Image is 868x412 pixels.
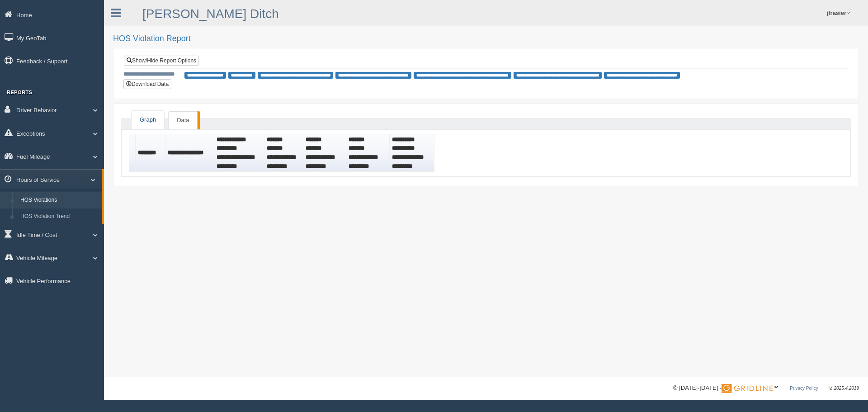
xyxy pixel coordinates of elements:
[169,111,197,130] a: Data
[16,208,102,225] a: HOS Violation Trend
[132,111,164,129] a: Graph
[830,386,859,391] span: v. 2025.4.2019
[113,34,859,43] h2: HOS Violation Report
[673,384,859,393] div: © [DATE]-[DATE] - ™
[123,79,171,89] button: Download Data
[16,192,102,208] a: HOS Violations
[722,384,773,393] img: Gridline
[142,7,279,21] a: [PERSON_NAME] Ditch
[124,56,199,66] a: Show/Hide Report Options
[790,386,818,391] a: Privacy Policy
